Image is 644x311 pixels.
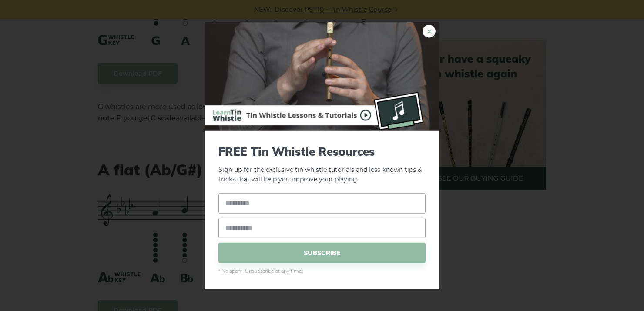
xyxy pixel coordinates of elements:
span: * No spam. Unsubscribe at any time. [218,268,426,275]
p: Sign up for the exclusive tin whistle tutorials and less-known tips & tricks that will help you i... [218,144,426,184]
span: FREE Tin Whistle Resources [218,144,426,158]
a: × [423,24,436,37]
img: Tin Whistle Buying Guide Preview [205,22,439,130]
span: SUBSCRIBE [218,243,426,263]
